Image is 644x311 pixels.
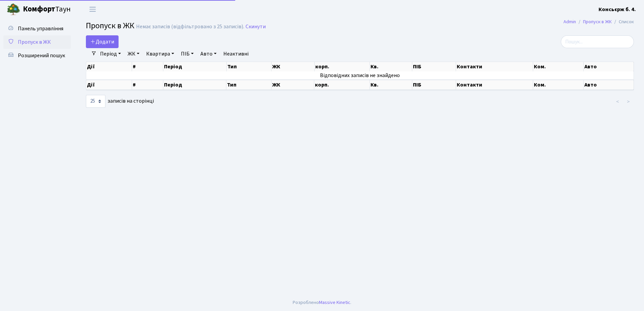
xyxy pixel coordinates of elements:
[293,299,351,306] div: Розроблено .
[226,80,271,90] th: Тип
[86,95,154,108] label: записів на сторінці
[143,48,177,60] a: Квартира
[86,20,134,32] span: Пропуск в ЖК
[7,3,20,16] img: logo.png
[561,35,634,48] input: Пошук...
[456,80,533,90] th: Контакти
[3,49,71,62] a: Розширений пошук
[271,80,314,90] th: ЖК
[583,18,612,25] a: Пропуск в ЖК
[221,48,251,60] a: Неактивні
[84,4,101,15] button: Переключити навігацію
[319,299,350,306] a: Massive Kinetic
[86,62,132,71] th: Дії
[599,5,636,13] a: Консьєрж б. 4.
[456,62,533,71] th: Контакти
[136,24,244,30] div: Немає записів (відфільтровано з 25 записів).
[599,6,636,13] b: Консьєрж б. 4.
[125,48,142,60] a: ЖК
[3,35,71,49] a: Пропуск в ЖК
[412,80,456,90] th: ПІБ
[132,62,163,71] th: #
[86,80,132,90] th: Дії
[97,48,124,60] a: Період
[178,48,196,60] a: ПІБ
[315,62,370,71] th: корп.
[163,80,227,90] th: Період
[3,22,71,35] a: Панель управління
[18,52,65,59] span: Розширений пошук
[23,4,71,15] span: Таун
[132,80,163,90] th: #
[412,62,456,71] th: ПІБ
[563,18,576,25] a: Admin
[584,62,634,71] th: Авто
[90,38,114,45] span: Додати
[86,71,634,79] td: Відповідних записів не знайдено
[553,15,644,29] nav: breadcrumb
[370,62,412,71] th: Кв.
[584,80,634,90] th: Авто
[246,24,266,30] a: Скинути
[198,48,219,60] a: Авто
[612,18,634,26] li: Список
[86,95,105,108] select: записів на сторінці
[370,80,412,90] th: Кв.
[18,25,63,32] span: Панель управління
[533,62,584,71] th: Ком.
[227,62,272,71] th: Тип
[271,62,314,71] th: ЖК
[533,80,584,90] th: Ком.
[18,38,51,46] span: Пропуск в ЖК
[23,4,55,14] b: Комфорт
[86,35,119,48] a: Додати
[314,80,369,90] th: корп.
[163,62,227,71] th: Період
